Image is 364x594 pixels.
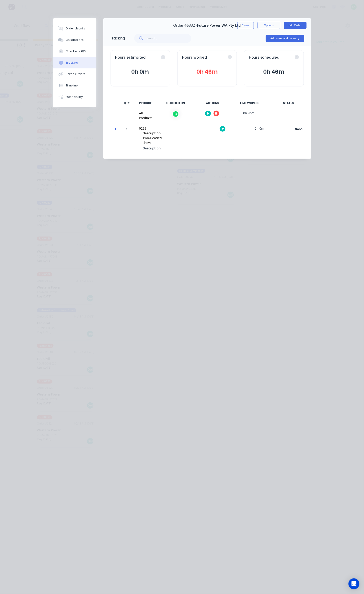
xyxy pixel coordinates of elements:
div: 0283 [139,126,163,131]
span: Two-Headed shovel [143,136,162,145]
div: Checklists 0/0 [66,49,86,53]
span: Description [143,131,161,135]
div: All Products [139,111,153,120]
div: CLOCKED ON [159,98,193,108]
div: SK [172,111,179,117]
div: 1 [120,124,134,154]
button: Order details [53,23,96,34]
div: PRODUCT [137,98,156,108]
div: Tracking [66,61,78,65]
button: 0h 46m [249,68,299,76]
div: ACTIONS [196,98,230,108]
button: Collaborate [53,34,96,46]
div: Linked Orders [66,72,85,76]
button: Add manual time entry [266,35,304,42]
div: 0h 0m [243,123,277,133]
div: TIME WORKED [232,98,267,108]
button: Linked Orders [53,68,96,80]
div: Tracking [110,36,125,41]
div: Order details [66,26,85,31]
div: Profitability [66,95,83,99]
button: Timeline [53,80,96,91]
button: Edit Order [284,22,307,29]
div: 0h 46m [232,108,266,118]
span: Description [143,146,161,151]
span: Order #6332 - [173,23,197,28]
button: Checklists 0/0 [53,46,96,57]
span: Future Power WA Pty Ltd [197,23,241,28]
button: Profitability [53,91,96,103]
button: 0h 46m [182,68,232,76]
button: Tracking [53,57,96,68]
div: STATUS [269,98,308,108]
div: Timeline [66,83,78,88]
div: Open Intercom Messenger [349,578,359,589]
button: 0h 0m [115,68,165,76]
button: None [282,126,315,132]
span: Hours estimated [115,55,146,60]
button: Close [237,22,254,29]
button: Options [258,22,280,29]
div: None [282,126,315,132]
span: Hours scheduled [249,55,279,60]
span: Hours worked [182,55,207,60]
input: Search... [147,34,191,43]
div: Collaborate [66,38,84,42]
div: QTY [120,98,134,108]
